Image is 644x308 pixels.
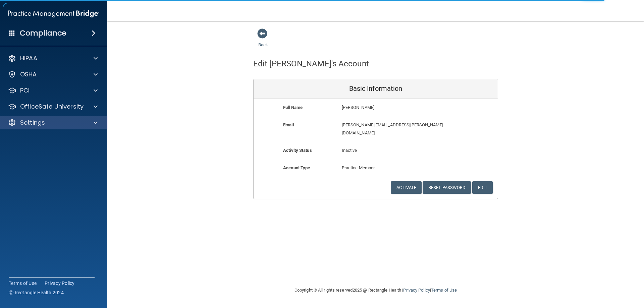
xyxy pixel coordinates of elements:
p: PCI [20,86,30,95]
p: OfficeSafe University [20,103,84,111]
a: Privacy Policy [403,288,430,293]
b: Full Name [283,105,303,110]
p: [PERSON_NAME] [342,104,449,112]
p: [PERSON_NAME][EMAIL_ADDRESS][PERSON_NAME][DOMAIN_NAME] [342,121,449,137]
b: Email [283,122,294,127]
p: OSHA [20,70,37,78]
a: Privacy Policy [45,280,75,287]
b: Activity Status [283,148,312,153]
a: Terms of Use [431,288,457,293]
button: Edit [472,181,493,194]
a: PCI [8,86,98,95]
a: Terms of Use [9,280,37,287]
h4: Compliance [20,28,66,38]
a: Back [258,34,268,47]
p: HIPAA [20,54,37,62]
img: PMB logo [8,7,99,20]
div: Copyright © All rights reserved 2025 @ Rectangle Health | | [253,280,498,301]
div: Basic Information [254,79,498,99]
h4: Edit [PERSON_NAME]'s Account [253,59,369,68]
a: HIPAA [8,54,98,62]
p: Settings [20,119,45,127]
iframe: Drift Widget Chat Controller [528,260,636,287]
span: Ⓒ Rectangle Health 2024 [9,289,64,296]
a: Settings [8,119,98,127]
p: Practice Member [342,164,410,172]
b: Account Type [283,165,310,170]
button: Reset Password [423,181,471,194]
a: OSHA [8,70,98,78]
a: OfficeSafe University [8,103,98,111]
p: Inactive [342,146,410,155]
button: Activate [391,181,422,194]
